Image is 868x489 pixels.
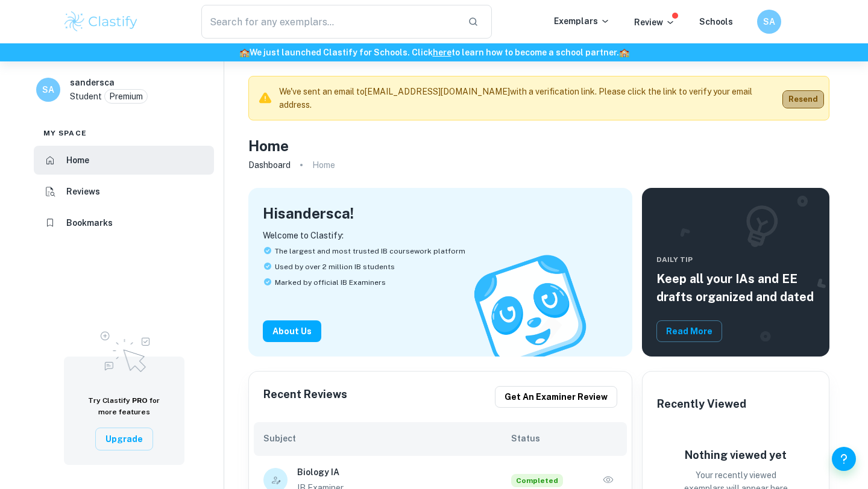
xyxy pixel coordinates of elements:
span: Used by over 2 million IB students [275,261,395,272]
h6: Reviews [66,185,100,198]
span: Completed [511,474,563,487]
p: Premium [109,90,143,103]
h4: Home [248,135,289,157]
h6: SA [763,15,776,28]
a: Home [34,146,214,175]
a: Dashboard [248,157,291,173]
span: 🏫 [619,48,629,57]
p: Student [70,90,102,103]
h6: Home [66,154,89,167]
h6: Biology IA [297,466,511,479]
img: Upgrade to Pro [94,324,154,376]
span: Marked by official IB Examiners [275,277,386,288]
button: Read More [656,320,722,342]
p: Home [312,158,335,172]
button: Get an examiner review [495,386,617,408]
a: here [433,48,451,57]
a: Schools [699,17,733,26]
span: 🏫 [239,48,250,57]
span: PRO [132,396,148,405]
h6: sandersca [70,76,115,89]
input: Search for any exemplars... [201,5,458,39]
h6: SA [42,83,55,96]
h6: Recently Viewed [657,396,746,413]
span: The largest and most trusted IB coursework platform [275,246,465,257]
h6: Subject [263,432,511,445]
a: Reviews [34,177,214,206]
a: Bookmarks [34,208,214,237]
h6: Bookmarks [66,216,113,229]
button: SA [757,10,781,34]
h6: Nothing viewed yet [676,447,796,464]
h6: We just launched Clastify for Schools. Click to learn how to become a school partner. [2,46,866,59]
button: Help and Feedback [832,447,856,471]
button: Upgrade [95,428,153,450]
span: Daily Tip [656,254,815,265]
p: Welcome to Clastify: [263,229,618,242]
p: Review [634,16,675,29]
span: My space [43,128,87,139]
button: About Us [263,320,321,342]
p: Exemplars [554,14,610,28]
h4: Hi sandersca ! [263,202,354,224]
p: We've sent an email to [EMAIL_ADDRESS][DOMAIN_NAME] with a verification link. Please click the li... [279,85,773,111]
img: Clastify logo [63,10,139,34]
button: Resend [782,90,824,108]
h6: Recent Reviews [263,386,347,408]
h6: Try Clastify for more features [78,395,170,418]
h5: Keep all your IAs and EE drafts organized and dated [656,270,815,306]
h6: Status [511,432,617,445]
